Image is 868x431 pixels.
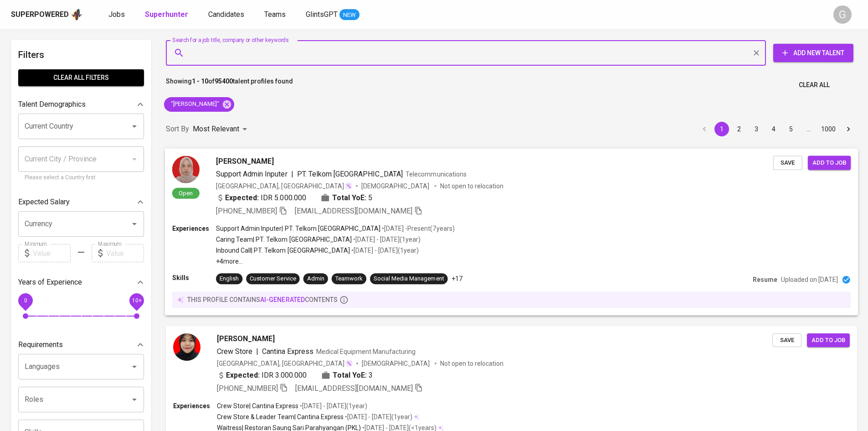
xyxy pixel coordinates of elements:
img: magic_wand.svg [345,360,353,367]
button: Clear All filters [18,69,144,86]
div: Requirements [18,336,144,354]
span: Clear All filters [26,72,137,83]
p: Not open to relocation [440,181,503,190]
div: [GEOGRAPHIC_DATA], [GEOGRAPHIC_DATA] [217,359,353,368]
span: 0 [24,297,27,304]
div: Admin [307,275,324,283]
span: AI-generated [260,296,304,303]
button: Open [128,393,141,406]
div: "[PERSON_NAME]" [164,97,234,112]
img: magic_wand.svg [345,182,352,189]
p: this profile contains contents [187,295,338,304]
p: Talent Demographics [18,99,86,110]
p: Years of Experience [18,277,82,288]
img: 82bdf69eac03d6f4b4c7ffa0826b16f1.jpg [173,333,200,361]
span: Clear All [799,79,830,91]
span: NEW [339,10,360,20]
div: Most Relevant [193,121,250,138]
span: Add to job [812,335,845,346]
button: Save [773,156,802,170]
button: Open [128,218,141,230]
input: Value [33,244,71,262]
p: Sort By [166,124,189,135]
span: | [256,346,258,357]
a: Superhunter [145,9,190,21]
span: [EMAIL_ADDRESS][DOMAIN_NAME] [295,384,413,393]
p: +4 more ... [216,257,455,266]
span: Add to job [812,157,846,168]
span: Medical Equipment Manufacturing [316,348,416,355]
p: • [DATE] - Present ( 7 years ) [380,223,454,233]
div: Expected Salary [18,193,144,211]
button: Go to page 2 [732,122,746,136]
button: Clear [750,47,763,59]
b: Total YoE: [333,370,367,381]
span: [DEMOGRAPHIC_DATA] [361,181,431,190]
span: Candidates [208,10,244,19]
p: Experiences [172,223,216,233]
div: IDR 3.000.000 [217,370,307,381]
p: Not open to relocation [440,359,503,368]
p: Crew Store & Leader Team | Cantina Express [217,412,344,421]
button: Go to page 3 [749,122,764,136]
span: 5 [368,192,372,203]
p: +17 [452,274,462,283]
a: Candidates [208,9,246,21]
p: Resume [753,275,777,284]
a: Open[PERSON_NAME]Support Admin Inputer|PT. Telkom [GEOGRAPHIC_DATA]Telecommunications[GEOGRAPHIC_... [166,149,857,315]
span: Cantina Express [262,347,313,356]
span: Save [777,335,797,346]
button: Open [128,120,141,133]
a: Teams [264,9,288,21]
p: Expected Salary [18,197,70,208]
span: "[PERSON_NAME]" [164,100,225,109]
b: Expected: [225,192,259,203]
p: • [DATE] - [DATE] ( 1 year ) [350,246,419,255]
span: PT. Telkom [GEOGRAPHIC_DATA] [297,169,403,178]
button: Go to page 1000 [818,122,838,136]
button: Go to page 5 [784,122,798,136]
button: Go to page 4 [766,122,781,136]
p: Showing of talent profiles found [166,77,293,93]
b: Expected: [226,370,260,381]
div: IDR 5.000.000 [216,192,306,203]
div: … [801,125,816,134]
p: Most Relevant [193,124,239,135]
button: page 1 [714,122,729,136]
button: Open [128,360,141,373]
p: • [DATE] - [DATE] ( 1 year ) [344,412,412,421]
div: Superpowered [11,10,69,20]
button: Add to job [807,333,850,348]
button: Add New Talent [773,44,853,62]
span: Save [778,157,798,168]
span: [PERSON_NAME] [217,333,275,344]
span: [PHONE_NUMBER] [217,384,278,393]
p: Inbound Call | PT. Telkom [GEOGRAPHIC_DATA] [216,246,350,255]
p: Crew Store | Cantina Express [217,401,298,410]
p: Skills [172,273,216,282]
span: 3 [369,370,373,381]
button: Add to job [808,156,851,170]
span: Teams [264,10,286,19]
p: Requirements [18,339,63,350]
nav: pagination navigation [696,122,857,136]
button: Go to next page [841,122,856,136]
p: Uploaded on [DATE] [781,275,838,284]
div: Customer Service [250,275,296,283]
span: [PHONE_NUMBER] [216,206,277,215]
p: • [DATE] - [DATE] ( 1 year ) [298,401,367,410]
div: Teamwork [335,275,363,283]
p: Experiences [173,401,217,410]
span: 10+ [132,297,141,304]
button: Clear All [795,77,833,93]
a: Jobs [108,9,127,21]
div: Talent Demographics [18,95,144,114]
input: Value [106,244,144,262]
b: 95400 [215,78,233,85]
p: Please select a Country first [25,173,138,182]
span: Telecommunications [406,170,466,177]
p: • [DATE] - [DATE] ( 1 year ) [352,235,421,244]
span: GlintsGPT [306,10,338,19]
span: [PERSON_NAME] [216,156,274,166]
span: [EMAIL_ADDRESS][DOMAIN_NAME] [295,206,413,215]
